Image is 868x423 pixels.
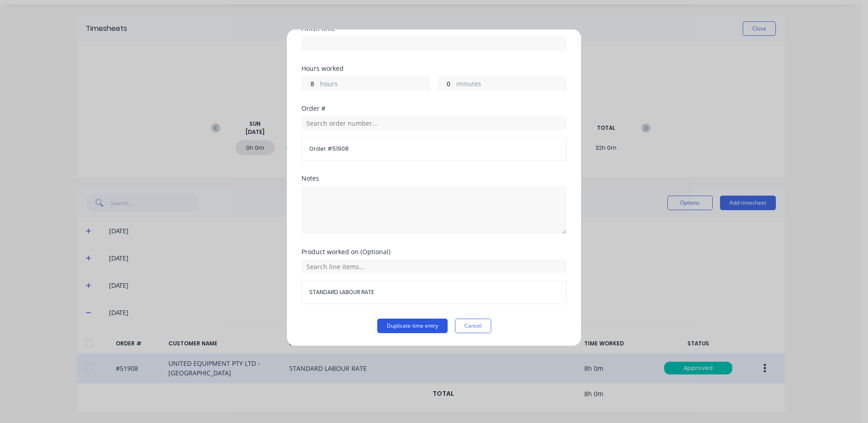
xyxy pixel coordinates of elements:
[377,319,448,333] button: Duplicate time entry
[455,319,491,333] button: Cancel
[456,79,566,90] label: minutes
[301,175,567,182] div: Notes
[309,145,559,153] span: Order # 51908
[301,65,567,72] div: Hours worked
[301,260,567,273] input: Search line items...
[301,249,567,255] div: Product worked on (Optional)
[438,77,454,90] input: 0
[309,288,559,296] span: STANDARD LABOUR RATE
[320,79,430,90] label: hours
[301,105,567,112] div: Order #
[301,116,567,130] input: Search order number...
[302,77,318,90] input: 0
[301,25,567,32] div: Finish time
